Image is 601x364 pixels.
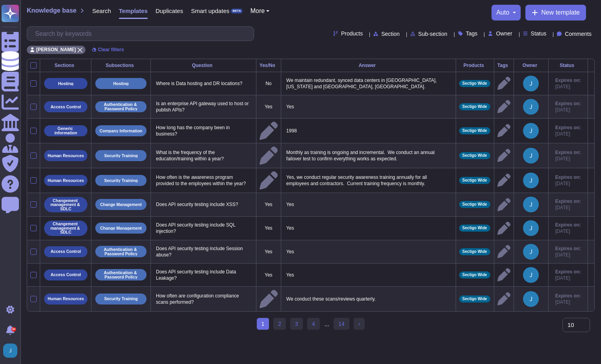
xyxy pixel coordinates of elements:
p: Changement management & SDLC [47,199,85,211]
div: Tags [497,63,510,68]
span: [DATE] [555,107,581,113]
span: Section [381,31,400,37]
img: user [523,291,539,307]
button: New template [525,5,586,20]
p: We conduct these scans/reviews quarterly. [284,294,453,304]
span: Sectigo Wide [462,82,487,85]
span: [DATE] [555,84,581,90]
p: Access Control [50,249,81,254]
p: Human Resources [48,297,84,301]
span: Expires on: [555,149,581,156]
img: user [523,148,539,163]
span: Expires on: [555,77,581,84]
img: user [3,344,17,358]
p: Hosting [58,82,73,86]
div: Status [552,63,584,68]
p: What is the frequency of the education/training within a year? [154,147,253,164]
span: Sectigo Wide [462,105,487,109]
span: Expires on: [555,222,581,228]
p: Company Information [100,129,143,133]
img: user [523,220,539,236]
img: user [523,173,539,188]
p: Authentication & Password Policy [98,247,144,256]
p: Yes [260,225,278,231]
p: Yes [260,249,278,255]
p: Security Training [104,297,137,301]
div: BETA [231,9,242,13]
span: [DATE] [555,204,581,211]
p: Is an enterprise API gateway used to host or publish APIs? [154,98,253,115]
div: Question [154,63,253,68]
span: Sectigo Wide [462,154,487,158]
span: [DATE] [555,180,581,187]
span: Duplicates [156,8,183,14]
span: Search [92,8,111,14]
p: Where is Data hosting and DR locations? [154,78,253,89]
p: Monthly as training is ongoing and incremental. We conduct an annual failover test to confirm eve... [284,147,453,164]
p: Yes, we conduct regular security awareness training annually for all employees and contractors. C... [284,172,453,189]
p: Hosting [113,82,128,86]
input: Search by keywords [31,27,254,41]
div: 9+ [11,327,16,332]
span: Clear filters [98,47,124,52]
p: Access Control [50,273,81,277]
div: Sections [43,63,88,68]
p: Human Resources [48,178,84,183]
span: Tags [466,31,478,36]
img: user [523,244,539,260]
img: user [523,197,539,212]
span: Comments [565,31,592,37]
span: Knowledge base [27,7,76,14]
p: We maintain redundant, synced data centers in [GEOGRAPHIC_DATA], [US_STATE] and [GEOGRAPHIC_DATA]... [284,75,453,92]
p: Change Management [100,226,142,230]
a: 2 [273,318,286,330]
a: 4 [307,318,320,330]
p: Yes [260,104,278,110]
p: Human Resources [48,154,84,158]
p: Changement management & SDLC [47,222,85,234]
span: [DATE] [555,156,581,162]
p: Yes [284,199,453,210]
span: 1 [257,318,269,330]
p: Yes [260,272,278,278]
span: Expires on: [555,269,581,275]
span: [DATE] [555,275,581,281]
span: Sectigo Wide [462,250,487,254]
span: Templates [119,8,148,14]
div: Owner [517,63,545,68]
span: Sectigo Wide [462,297,487,301]
div: Subsections [95,63,147,68]
p: 1998 [284,126,453,136]
p: Generic information [47,126,85,135]
p: Does API security testing include Data Leakage? [154,267,253,283]
div: Answer [284,63,453,68]
p: Yes [284,270,453,280]
p: Security Training [104,178,137,183]
span: Status [531,31,547,36]
span: Sectigo Wide [462,273,487,277]
p: How often is the awareness program provided to the employees within the year? [154,172,253,189]
span: Sectigo Wide [462,129,487,133]
p: Security Training [104,154,137,158]
a: 3 [290,318,303,330]
div: Products [459,63,491,68]
p: How often are configuration compliance scans performed? [154,291,253,307]
button: user [2,342,23,359]
div: ... [325,318,330,331]
span: Expires on: [555,293,581,299]
p: Does API security testing include XSS? [154,199,253,210]
span: Expires on: [555,124,581,131]
img: user [523,123,539,139]
span: More [250,8,265,14]
p: Does API security testing include SQL injection? [154,220,253,236]
span: Sectigo Wide [462,226,487,230]
img: user [523,267,539,283]
span: Expires on: [555,198,581,204]
span: Expires on: [555,174,581,180]
button: auto [496,9,516,16]
p: Yes [284,223,453,233]
button: More [250,8,270,14]
div: Yes/No [260,63,278,68]
p: Authentication & Password Policy [98,271,144,279]
span: [DATE] [555,299,581,305]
